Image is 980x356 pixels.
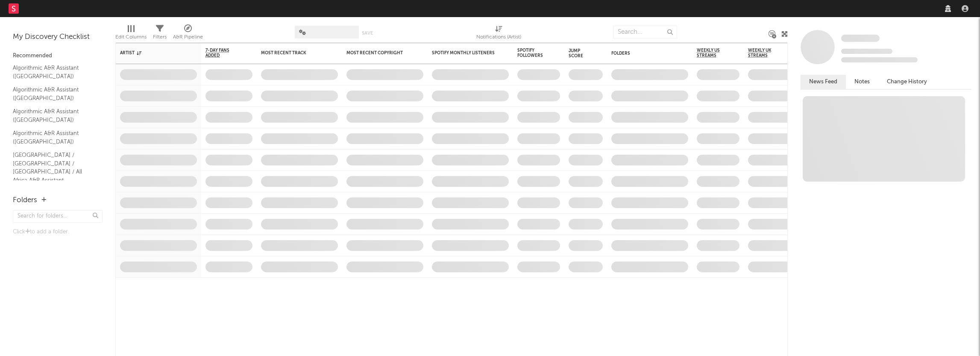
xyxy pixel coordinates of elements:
[841,49,892,54] span: Tracking Since: [DATE]
[611,51,675,56] div: Folders
[115,21,147,46] div: Edit Columns
[748,48,780,58] span: Weekly UK Streams
[13,210,103,223] input: Search for folders...
[13,195,37,206] div: Folders
[13,32,103,42] div: My Discovery Checklist
[697,48,727,58] span: Weekly US Streams
[13,85,94,103] a: Algorithmic A&R Assistant ([GEOGRAPHIC_DATA])
[476,21,521,46] div: Notifications (Artist)
[173,21,203,46] div: A&R Pipeline
[569,48,590,59] div: Jump Score
[432,50,496,56] div: Spotify Monthly Listeners
[205,48,240,58] span: 7-Day Fans Added
[115,32,147,42] div: Edit Columns
[13,63,94,81] a: Algorithmic A&R Assistant ([GEOGRAPHIC_DATA])
[517,48,547,58] div: Spotify Followers
[153,32,167,42] div: Filters
[153,21,167,46] div: Filters
[362,31,373,35] button: Save
[13,107,94,124] a: Algorithmic A&R Assistant ([GEOGRAPHIC_DATA])
[878,75,936,89] button: Change History
[841,35,880,42] span: Some Artist
[801,75,846,89] button: News Feed
[13,51,103,61] div: Recommended
[120,50,184,56] div: Artist
[346,50,411,56] div: Most Recent Copyright
[13,227,103,237] div: Click to add a folder.
[613,26,677,38] input: Search...
[841,34,880,43] a: Some Artist
[13,150,94,185] a: [GEOGRAPHIC_DATA] / [GEOGRAPHIC_DATA] / [GEOGRAPHIC_DATA] / All Africa A&R Assistant
[173,32,203,42] div: A&R Pipeline
[476,32,521,42] div: Notifications (Artist)
[13,129,94,146] a: Algorithmic A&R Assistant ([GEOGRAPHIC_DATA])
[841,57,918,62] span: 0 fans last week
[846,75,878,89] button: Notes
[261,50,325,56] div: Most Recent Track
